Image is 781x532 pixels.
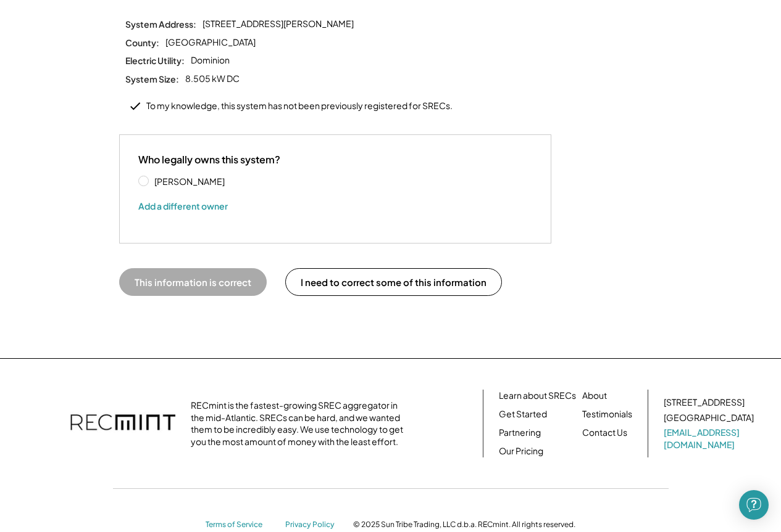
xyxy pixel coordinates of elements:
[582,427,627,439] a: Contact Us
[185,73,240,85] div: 8.505 kW DC
[499,427,541,439] a: Partnering
[191,399,410,448] div: RECmint is the fastest-growing SREC aggregator in the mid-Atlantic. SRECs can be hard, and we wan...
[125,73,179,84] div: System Size:
[70,402,175,445] img: recmint-logotype%403x.png
[285,268,502,296] button: I need to correct some of this information
[499,445,543,457] a: Our Pricing
[664,396,745,409] div: [STREET_ADDRESS]
[203,18,354,30] div: [STREET_ADDRESS][PERSON_NAME]
[119,268,267,296] button: This information is correct
[165,36,256,49] div: [GEOGRAPHIC_DATA]
[582,390,607,402] a: About
[739,490,769,520] div: Open Intercom Messenger
[499,408,547,420] a: Get Started
[125,55,185,66] div: Electric Utility:
[125,18,196,30] div: System Address:
[499,390,576,402] a: Learn about SRECs
[664,412,754,424] div: [GEOGRAPHIC_DATA]
[664,427,756,451] a: [EMAIL_ADDRESS][DOMAIN_NAME]
[138,153,280,166] div: Who legally owns this system?
[285,520,341,530] a: Privacy Policy
[125,37,159,48] div: County:
[191,54,230,67] div: Dominion
[146,100,453,112] div: To my knowledge, this system has not been previously registered for SRECs.
[138,197,228,215] button: Add a different owner
[151,177,262,186] label: [PERSON_NAME]
[206,520,274,530] a: Terms of Service
[582,408,632,420] a: Testimonials
[353,520,575,530] div: © 2025 Sun Tribe Trading, LLC d.b.a. RECmint. All rights reserved.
